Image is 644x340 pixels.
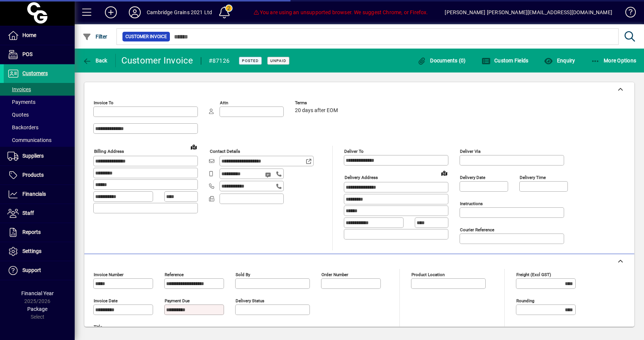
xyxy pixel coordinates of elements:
[4,185,75,204] a: Financials
[94,298,118,303] mat-label: Invoice date
[22,32,36,38] span: Home
[22,267,41,273] span: Support
[321,272,348,277] mat-label: Order number
[99,6,123,19] button: Add
[81,30,109,43] button: Filter
[295,101,340,105] span: Terms
[4,121,75,134] a: Backorders
[482,58,529,64] span: Custom Fields
[4,108,75,121] a: Quotes
[22,172,44,178] span: Products
[81,54,109,67] button: Back
[270,58,286,63] span: Unpaid
[242,58,259,63] span: Posted
[411,272,445,277] mat-label: Product location
[22,191,46,197] span: Financials
[209,55,230,67] div: #87126
[94,272,124,277] mat-label: Invoice number
[438,167,450,179] a: View on map
[4,134,75,146] a: Communications
[591,58,637,64] span: More Options
[4,204,75,223] a: Staff
[417,58,466,64] span: Documents (0)
[4,26,75,45] a: Home
[165,298,190,303] mat-label: Payment due
[83,34,108,40] span: Filter
[22,229,41,235] span: Reports
[295,108,338,114] span: 20 days after EOM
[4,96,75,108] a: Payments
[22,51,32,57] span: POS
[7,99,35,105] span: Payments
[4,166,75,185] a: Products
[22,248,41,254] span: Settings
[4,83,75,96] a: Invoices
[7,86,31,92] span: Invoices
[516,272,551,277] mat-label: Freight (excl GST)
[83,58,108,64] span: Back
[236,272,250,277] mat-label: Sold by
[253,9,428,15] span: You are using an unsupported browser. We suggest Chrome, or Firefox.
[121,55,193,67] div: Customer Invoice
[94,100,113,105] mat-label: Invoice To
[75,54,116,67] app-page-header-button: Back
[445,6,612,18] div: [PERSON_NAME] [PERSON_NAME][EMAIL_ADDRESS][DOMAIN_NAME]
[27,306,47,312] span: Package
[123,6,147,19] button: Profile
[22,210,34,216] span: Staff
[188,141,200,153] a: View on map
[125,33,167,40] span: Customer Invoice
[344,149,364,154] mat-label: Deliver To
[542,54,577,67] button: Enquiry
[22,70,48,76] span: Customers
[22,153,44,159] span: Suppliers
[165,272,184,277] mat-label: Reference
[21,290,54,296] span: Financial Year
[460,201,483,206] mat-label: Instructions
[4,45,75,64] a: POS
[94,324,102,330] mat-label: Title
[460,175,485,180] mat-label: Delivery date
[236,298,264,303] mat-label: Delivery status
[620,1,635,26] a: Knowledge Base
[4,223,75,242] a: Reports
[7,137,52,143] span: Communications
[544,58,575,64] span: Enquiry
[520,175,546,180] mat-label: Delivery time
[260,166,278,184] button: Send SMS
[220,100,228,105] mat-label: Attn
[4,242,75,261] a: Settings
[460,149,480,154] mat-label: Deliver via
[589,54,638,67] button: More Options
[147,6,212,18] div: Cambridge Grains 2021 Ltd
[7,112,29,118] span: Quotes
[7,124,38,130] span: Backorders
[460,227,494,232] mat-label: Courier Reference
[4,261,75,280] a: Support
[4,147,75,166] a: Suppliers
[516,298,534,303] mat-label: Rounding
[416,54,468,67] button: Documents (0)
[480,54,531,67] button: Custom Fields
